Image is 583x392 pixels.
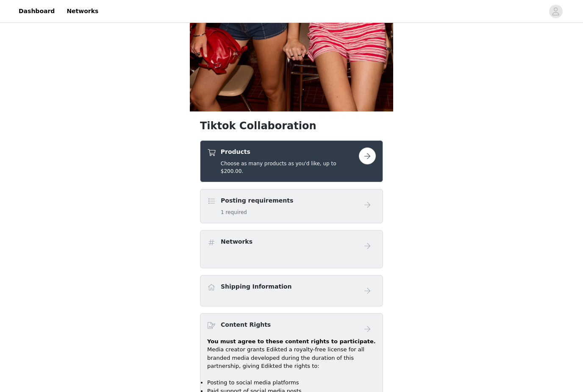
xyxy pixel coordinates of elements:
[221,238,253,247] h4: Networks
[207,346,376,371] p: Media creator grants Edikted a royalty-free license for all branded media developed during the du...
[14,2,60,21] a: Dashboard
[200,275,383,307] div: Shipping Information
[207,379,376,387] li: Posting to social media platforms
[200,231,383,269] div: Networks
[221,160,359,175] h5: Choose as many products as you'd like, up to $200.00.
[221,209,293,217] h5: 1 required
[200,141,383,183] div: Products
[200,119,383,134] h1: Tiktok Collaboration
[221,197,293,206] h4: Posting requirements
[200,189,383,224] div: Posting requirements
[221,283,291,292] h4: Shipping Information
[221,321,271,330] h4: Content Rights
[61,2,103,21] a: Networks
[221,148,359,157] h4: Products
[552,5,560,18] div: avatar
[207,339,376,345] strong: You must agree to these content rights to participate.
